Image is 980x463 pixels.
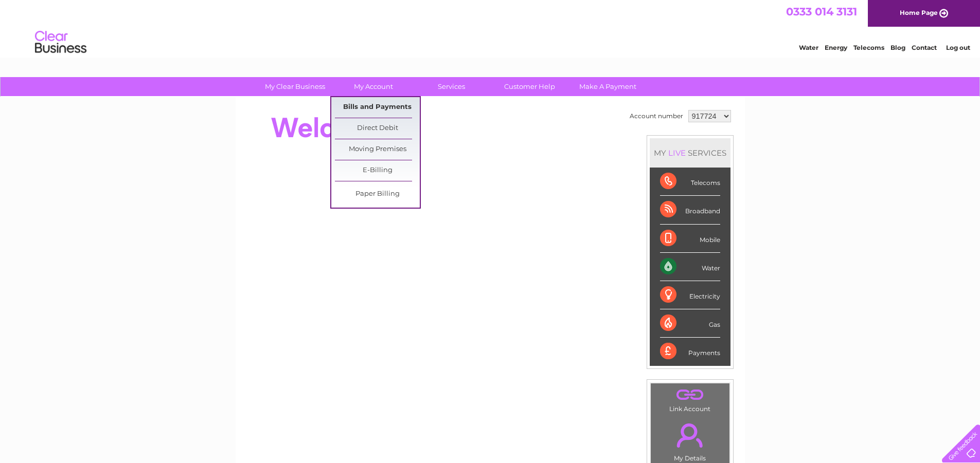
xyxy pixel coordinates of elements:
a: . [653,417,727,453]
a: Contact [912,44,937,51]
td: Account number [627,107,686,125]
div: Mobile [660,225,720,253]
a: Services [409,77,494,96]
a: . [653,386,727,404]
a: 0333 014 3131 [786,5,857,18]
div: Clear Business is a trading name of Verastar Limited (registered in [GEOGRAPHIC_DATA] No. 3667643... [247,6,734,50]
div: MY SERVICES [650,138,730,168]
a: Customer Help [487,77,572,96]
a: Direct Debit [335,118,420,139]
a: Paper Billing [335,184,420,205]
a: Energy [825,44,847,51]
a: Water [799,44,818,51]
a: E-Billing [335,160,420,181]
a: My Account [331,77,416,96]
div: Gas [660,309,720,338]
a: Make A Payment [565,77,650,96]
div: LIVE [666,148,688,158]
div: Electricity [660,281,720,309]
div: Payments [660,338,720,365]
div: Telecoms [660,168,720,196]
a: Blog [890,44,905,51]
a: Bills and Payments [335,97,420,118]
a: Telecoms [853,44,884,51]
img: logo.png [34,27,87,58]
div: Water [660,253,720,281]
a: Log out [946,44,970,51]
a: My Clear Business [253,77,337,96]
td: Link Account [650,383,730,415]
div: Broadband [660,196,720,224]
a: Moving Premises [335,139,420,160]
